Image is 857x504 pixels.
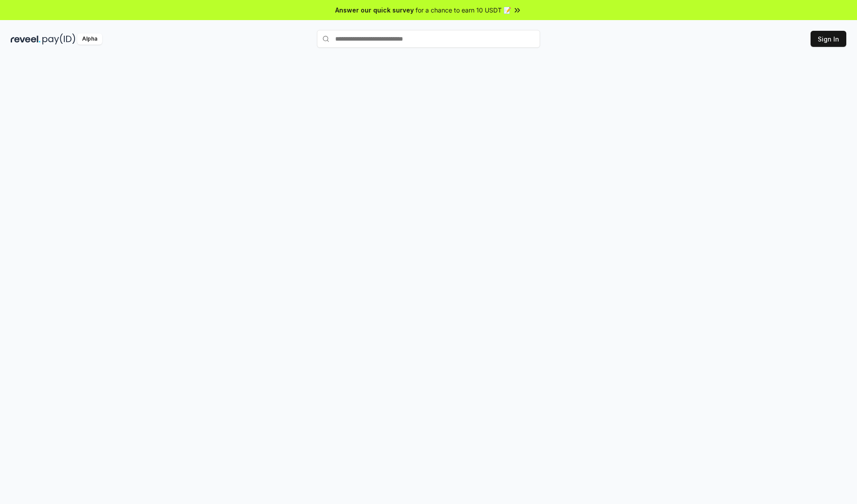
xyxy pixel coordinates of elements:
span: for a chance to earn 10 USDT 📝 [416,5,511,15]
div: Alpha [77,33,102,45]
img: pay_id [42,33,75,45]
img: reveel_dark [11,33,41,45]
button: Sign In [811,31,846,47]
span: Answer our quick survey [335,5,414,15]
